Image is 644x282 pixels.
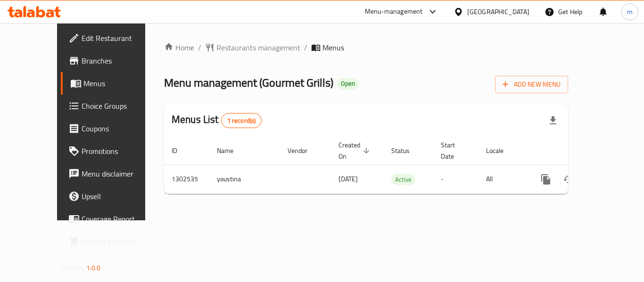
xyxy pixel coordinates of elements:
[322,42,344,53] span: Menus
[61,185,165,208] a: Upsell
[61,230,165,253] a: Grocery Checklist
[172,145,190,156] span: ID
[337,80,359,88] span: Open
[82,32,157,44] span: Edit Restaurant
[503,79,561,90] span: Add New Menu
[495,76,568,93] button: Add New Menu
[221,113,262,128] div: Total records count
[164,165,209,193] td: 1302535
[82,191,157,202] span: Upsell
[172,113,262,128] h2: Menus List
[391,145,422,156] span: Status
[535,168,557,191] button: more
[365,6,423,17] div: Menu-management
[164,137,633,194] table: enhanced table
[164,72,333,93] span: Menu management ( Gourmet Grills )
[479,165,527,193] td: All
[83,78,157,89] span: Menus
[486,145,516,156] span: Locale
[86,262,101,274] span: 1.0.0
[82,55,157,66] span: Branches
[61,49,165,72] a: Branches
[542,109,564,132] div: Export file
[339,139,372,162] span: Created On
[222,116,262,125] span: 1 record(s)
[337,78,359,89] div: Open
[339,173,358,185] span: [DATE]
[62,262,85,274] span: Version:
[61,27,165,49] a: Edit Restaurant
[82,168,157,179] span: Menu disclaimer
[557,168,580,191] button: Change Status
[61,95,165,117] a: Choice Groups
[164,42,194,53] a: Home
[627,7,633,17] span: m
[205,42,300,53] a: Restaurants management
[61,117,165,140] a: Coupons
[82,100,157,112] span: Choice Groups
[391,174,415,185] span: Active
[82,236,157,247] span: Grocery Checklist
[82,123,157,134] span: Coupons
[82,213,157,225] span: Coverage Report
[433,165,479,193] td: -
[304,42,307,53] li: /
[288,145,320,156] span: Vendor
[217,145,246,156] span: Name
[209,165,280,193] td: youstina
[82,145,157,157] span: Promotions
[164,42,568,53] nav: breadcrumb
[527,137,633,165] th: Actions
[61,140,165,162] a: Promotions
[61,162,165,185] a: Menu disclaimer
[216,42,300,53] span: Restaurants management
[61,208,165,230] a: Coverage Report
[441,139,467,162] span: Start Date
[467,7,529,17] div: [GEOGRAPHIC_DATA]
[198,42,201,53] li: /
[61,72,165,95] a: Menus
[391,174,415,185] div: Active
